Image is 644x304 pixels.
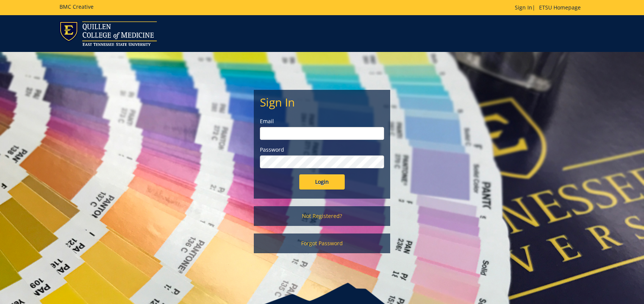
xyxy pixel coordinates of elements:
[260,118,384,125] label: Email
[59,4,94,9] h5: BMC Creative
[299,174,345,190] input: Login
[535,4,585,11] a: ETSU Homepage
[59,21,157,46] img: ETSU logo
[515,4,585,11] p: |
[254,233,390,253] a: Forgot Password
[260,96,384,108] h2: Sign In
[515,4,532,11] a: Sign In
[260,146,384,154] label: Password
[254,206,390,226] a: Not Registered?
